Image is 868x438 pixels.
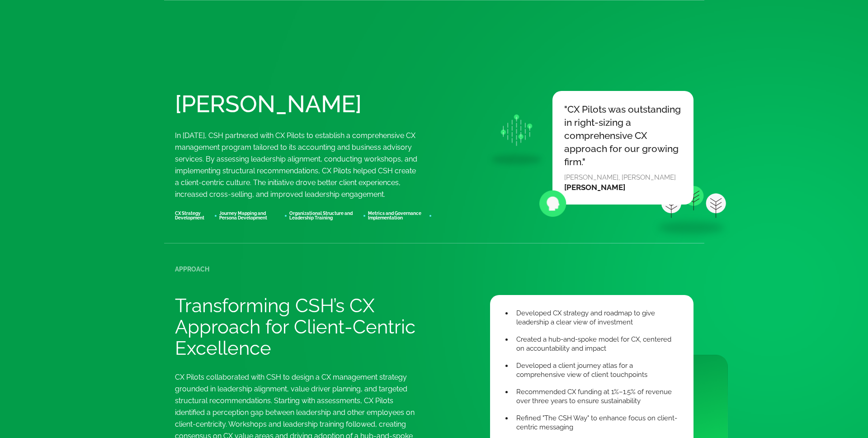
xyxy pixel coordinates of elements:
[175,130,421,200] p: In [DATE], CSH partnered with CX Pilots to establish a comprehensive CX management program tailor...
[513,414,680,432] li: Refined "The CSH Way" to enhance focus on client-centric messaging
[368,211,427,220] div: Metrics and Governance Implementation
[289,211,360,220] div: Organizational Structure and Leadership Training
[175,295,421,359] div: Transforming CSH’s CX Approach for Client-Centric Excellence
[513,309,680,327] li: Developed CX strategy and roadmap to give leadership a clear view of investment
[513,361,680,379] li: Developed a client journey atlas for a comprehensive view of client touchpoints
[564,103,682,168] p: "CX Pilots was outstanding in right-sizing a comprehensive CX approach for our growing firm."
[564,173,682,182] div: [PERSON_NAME], [PERSON_NAME]
[175,211,212,220] div: CX Strategy Development
[564,182,682,193] div: [PERSON_NAME]
[513,387,680,405] li: Recommended CX funding at 1%–1.5% of revenue over three years to ensure sustainability
[175,266,209,272] div: approach
[219,211,283,220] div: Journey Mapping and Persona Development
[175,91,360,117] div: [PERSON_NAME]
[513,335,680,353] li: Created a hub-and-spoke model for CX, centered on accountability and impact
